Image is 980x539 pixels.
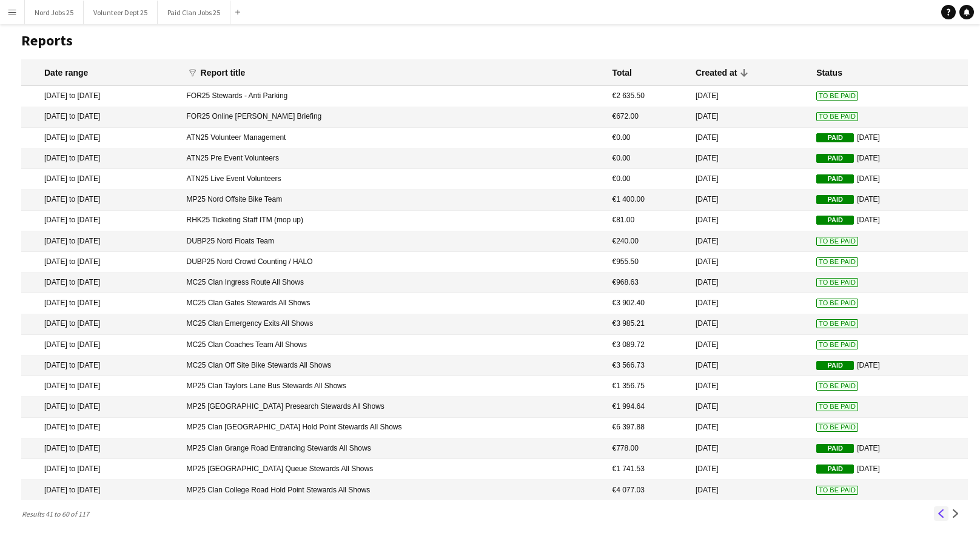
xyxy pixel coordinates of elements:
span: To Be Paid [816,299,858,308]
mat-cell: €3 566.73 [606,355,690,376]
div: Status [816,67,842,78]
mat-cell: [DATE] to [DATE] [21,107,181,128]
span: To Be Paid [816,402,858,411]
mat-cell: €3 902.40 [606,293,690,314]
mat-cell: [DATE] to [DATE] [21,418,181,438]
mat-cell: MP25 Clan Grange Road Entrancing Stewards All Shows [181,438,606,459]
mat-cell: €3 985.21 [606,314,690,335]
mat-cell: MP25 [GEOGRAPHIC_DATA] Presearch Stewards All Shows [181,397,606,417]
mat-cell: [DATE] [810,190,968,210]
span: Paid [816,154,854,163]
mat-cell: €1 741.53 [606,459,690,480]
mat-cell: [DATE] [690,480,810,500]
mat-cell: [DATE] to [DATE] [21,293,181,314]
mat-cell: [DATE] [690,86,810,107]
mat-cell: [DATE] to [DATE] [21,273,181,293]
mat-cell: [DATE] to [DATE] [21,397,181,417]
span: To Be Paid [816,91,858,101]
mat-cell: DUBP25 Nord Crowd Counting / HALO [181,252,606,273]
mat-cell: [DATE] to [DATE] [21,86,181,107]
span: To Be Paid [816,319,858,328]
mat-cell: [DATE] [810,438,968,459]
mat-cell: MP25 Clan Taylors Lane Bus Stewards All Shows [181,376,606,397]
mat-cell: €672.00 [606,107,690,128]
mat-cell: [DATE] [690,148,810,169]
mat-cell: €0.00 [606,128,690,148]
mat-cell: €6 397.88 [606,418,690,438]
mat-cell: [DATE] [690,107,810,128]
mat-cell: [DATE] [690,314,810,335]
span: To Be Paid [816,112,858,121]
span: Paid [816,465,854,474]
mat-cell: MC25 Clan Emergency Exits All Shows [181,314,606,335]
span: Paid [816,174,854,184]
div: Created at [696,67,748,78]
mat-cell: [DATE] to [DATE] [21,335,181,355]
mat-cell: FOR25 Stewards - Anti Parking [181,86,606,107]
mat-cell: [DATE] [690,231,810,252]
mat-cell: [DATE] [690,459,810,480]
span: Paid [816,195,854,204]
mat-cell: [DATE] to [DATE] [21,211,181,231]
div: Created at [696,67,737,78]
mat-cell: [DATE] to [DATE] [21,355,181,376]
mat-cell: MP25 Nord Offsite Bike Team [181,190,606,210]
mat-cell: MP25 Clan [GEOGRAPHIC_DATA] Hold Point Stewards All Shows [181,418,606,438]
span: To Be Paid [816,382,858,391]
h1: Reports [21,31,968,50]
mat-cell: MC25 Clan Off Site Bike Stewards All Shows [181,355,606,376]
mat-cell: [DATE] to [DATE] [21,169,181,190]
span: To Be Paid [816,423,858,432]
mat-cell: €955.50 [606,252,690,273]
mat-cell: [DATE] to [DATE] [21,148,181,169]
mat-cell: [DATE] [690,418,810,438]
mat-cell: MC25 Clan Coaches Team All Shows [181,335,606,355]
mat-cell: DUBP25 Nord Floats Team [181,231,606,252]
mat-cell: ATN25 Pre Event Volunteers [181,148,606,169]
mat-cell: [DATE] [690,335,810,355]
div: Report title [201,67,246,78]
span: Results 41 to 60 of 117 [21,509,94,518]
mat-cell: [DATE] [690,438,810,459]
mat-cell: €778.00 [606,438,690,459]
mat-cell: [DATE] [690,293,810,314]
span: Paid [816,444,854,453]
mat-cell: [DATE] to [DATE] [21,480,181,500]
mat-cell: €968.63 [606,273,690,293]
mat-cell: [DATE] [690,128,810,148]
mat-cell: €2 635.50 [606,86,690,107]
mat-cell: [DATE] [690,190,810,210]
span: To Be Paid [816,278,858,287]
mat-cell: €0.00 [606,169,690,190]
div: Date range [44,67,88,78]
mat-cell: ATN25 Live Event Volunteers [181,169,606,190]
mat-cell: €240.00 [606,231,690,252]
mat-cell: FOR25 Online [PERSON_NAME] Briefing [181,107,606,128]
mat-cell: [DATE] to [DATE] [21,231,181,252]
span: To Be Paid [816,257,858,266]
button: Volunteer Dept 25 [84,1,158,24]
mat-cell: [DATE] [810,169,968,190]
button: Nord Jobs 25 [25,1,84,24]
div: Report title [201,67,257,78]
mat-cell: ATN25 Volunteer Management [181,128,606,148]
mat-cell: [DATE] [810,459,968,480]
mat-cell: MP25 [GEOGRAPHIC_DATA] Queue Stewards All Shows [181,459,606,480]
mat-cell: €1 400.00 [606,190,690,210]
span: To Be Paid [816,486,858,495]
span: To Be Paid [816,340,858,349]
mat-cell: [DATE] [690,355,810,376]
mat-cell: RHK25 Ticketing Staff ITM (mop up) [181,211,606,231]
mat-cell: MC25 Clan Ingress Route All Shows [181,273,606,293]
mat-cell: [DATE] [810,355,968,376]
mat-cell: €1 994.64 [606,397,690,417]
mat-cell: [DATE] [690,397,810,417]
mat-cell: [DATE] to [DATE] [21,128,181,148]
mat-cell: €0.00 [606,148,690,169]
mat-cell: [DATE] [810,128,968,148]
div: Total [612,67,632,78]
span: Paid [816,361,854,370]
mat-cell: €1 356.75 [606,376,690,397]
mat-cell: [DATE] to [DATE] [21,376,181,397]
mat-cell: [DATE] to [DATE] [21,190,181,210]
